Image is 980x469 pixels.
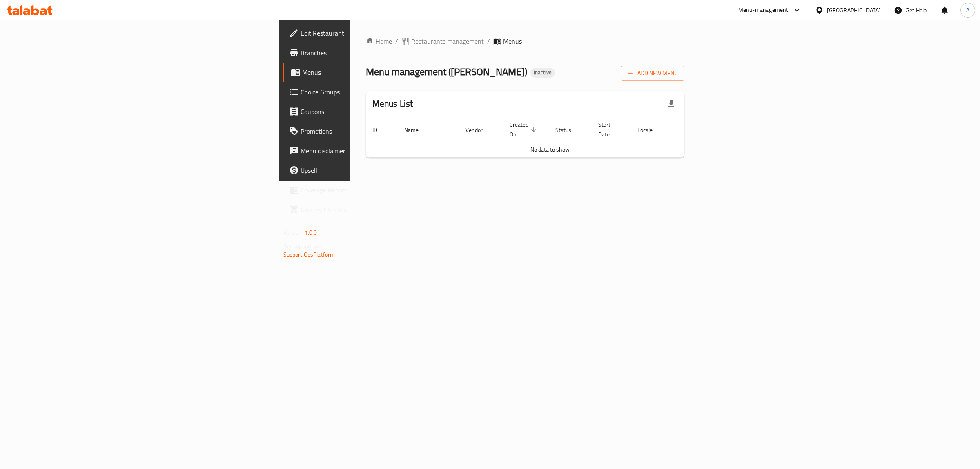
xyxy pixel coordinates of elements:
span: Get support on: [283,241,321,252]
span: Created On [510,120,539,139]
div: Menu-management [738,5,788,15]
a: Support.OpsPlatform [283,249,335,260]
span: Locale [637,125,663,135]
th: Actions [673,117,734,142]
span: Edit Restaurant [301,28,437,38]
span: Branches [301,48,437,58]
span: Upsell [301,165,437,175]
div: Inactive [530,68,555,78]
span: Menu disclaimer [301,146,437,156]
span: Choice Groups [301,87,437,97]
button: Add New Menu [621,66,684,81]
a: Upsell [283,161,443,180]
span: Version: [283,227,303,238]
a: Branches [283,43,443,63]
a: Menus [283,63,443,82]
span: Restaurants management [411,36,484,46]
span: Menu management ( [PERSON_NAME] ) [366,63,527,81]
nav: breadcrumb [366,36,685,46]
span: Inactive [530,69,555,76]
span: Start Date [598,120,621,139]
span: No data to show [530,144,570,155]
a: Promotions [283,121,443,141]
a: Coupons [283,102,443,121]
span: Vendor [465,125,493,135]
span: Grocery Checklist [301,205,437,214]
span: A [966,6,969,15]
span: Coverage Report [301,185,437,195]
span: Status [555,125,582,135]
span: Menus [302,67,437,77]
a: Choice Groups [283,82,443,102]
span: Coupons [301,107,437,116]
a: Coverage Report [283,180,443,200]
span: 1.0.0 [305,227,317,238]
li: / [487,36,490,46]
span: ID [372,125,388,135]
a: Edit Restaurant [283,23,443,43]
div: [GEOGRAPHIC_DATA] [827,6,881,15]
table: enhanced table [366,117,734,158]
a: Grocery Checklist [283,200,443,219]
span: Add New Menu [628,68,678,78]
span: Promotions [301,126,437,136]
div: Export file [661,94,681,114]
span: Menus [503,36,522,46]
span: Name [404,125,429,135]
a: Menu disclaimer [283,141,443,161]
h2: Menus List [372,98,413,110]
